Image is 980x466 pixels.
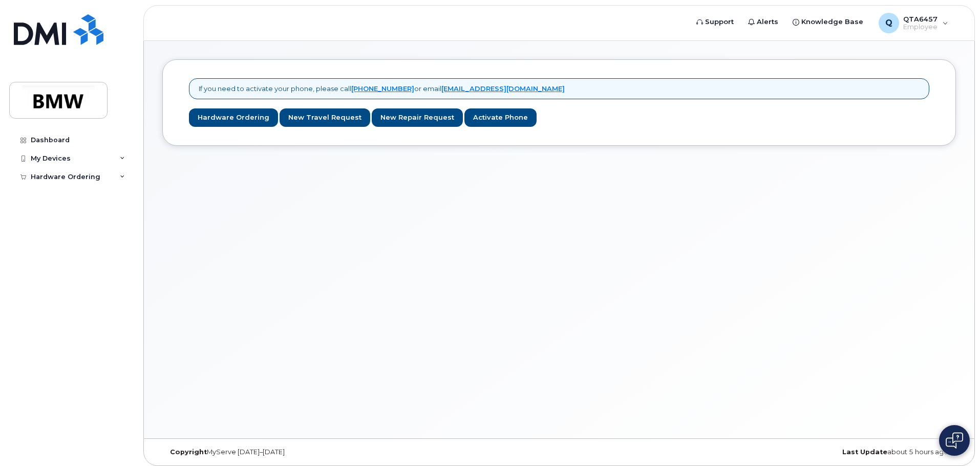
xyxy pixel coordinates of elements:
[189,108,278,127] a: Hardware Ordering
[280,108,370,127] a: New Travel Request
[351,84,414,93] a: [PHONE_NUMBER]
[946,432,963,449] img: Open chat
[691,448,956,456] div: about 5 hours ago
[372,108,463,127] a: New Repair Request
[199,84,565,94] p: If you need to activate your phone, please call or email
[842,448,887,456] strong: Last Update
[441,84,565,93] a: [EMAIL_ADDRESS][DOMAIN_NAME]
[464,108,537,127] a: Activate Phone
[162,448,427,456] div: MyServe [DATE]–[DATE]
[170,448,207,456] strong: Copyright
